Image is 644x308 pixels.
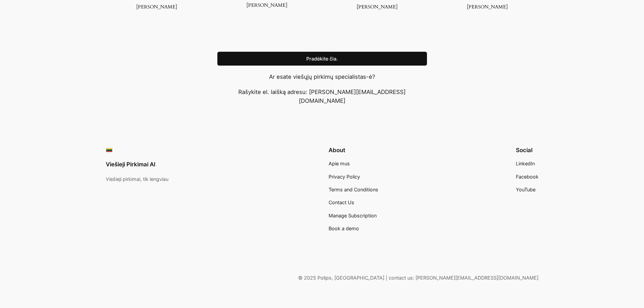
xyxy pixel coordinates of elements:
[217,52,427,66] a: Pradėkite čia.
[106,175,168,183] p: Viešieji pirkimai, tik lengviau
[217,72,427,81] p: Ar esate viešųjų pirkimų specialistas-ė?
[329,160,350,167] a: Apie mus
[516,174,539,180] span: Facebook
[329,225,359,232] a: Book a demo
[329,199,354,205] span: Contact Us
[516,173,539,181] a: Facebook
[516,147,539,153] h2: Social
[106,4,208,10] h3: [PERSON_NAME]
[329,199,354,206] a: Contact Us
[516,187,535,192] span: YouTube
[106,274,539,282] p: © 2025 Polipo, [GEOGRAPHIC_DATA] | contact us: [PERSON_NAME][EMAIL_ADDRESS][DOMAIN_NAME]
[329,187,378,192] span: Terms and Conditions
[216,2,318,8] h3: [PERSON_NAME]
[106,147,113,153] img: Viešieji pirkimai logo
[106,161,156,168] a: Viešieji Pirkimai AI
[516,186,535,193] a: YouTube
[516,160,539,193] nav: Footer navigation 3
[329,160,378,232] nav: Footer navigation 4
[326,4,428,10] h3: [PERSON_NAME]
[329,186,378,193] a: Terms and Conditions
[217,88,427,105] p: Rašykite el. laišką adresu: [PERSON_NAME][EMAIL_ADDRESS][DOMAIN_NAME]
[516,160,535,167] a: LinkedIn
[329,212,377,219] a: Manage Subscription
[436,4,539,10] h3: [PERSON_NAME]
[329,213,377,218] span: Manage Subscription
[329,174,360,180] span: Privacy Policy
[329,173,360,181] a: Privacy Policy
[329,147,378,153] h2: About
[329,226,359,231] span: Book a demo
[329,161,350,166] span: Apie mus
[516,161,535,166] span: LinkedIn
